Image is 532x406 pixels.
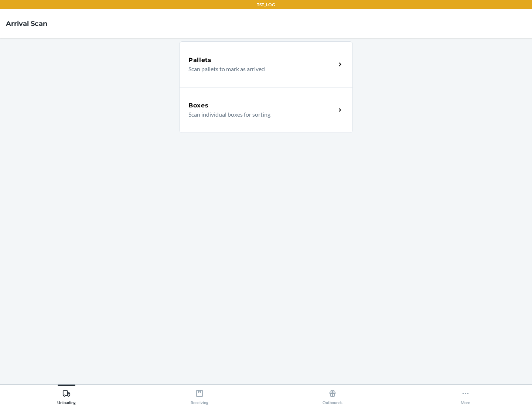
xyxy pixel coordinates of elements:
div: Unloading [57,386,76,405]
button: Outbounds [266,385,399,405]
div: Outbounds [323,386,342,405]
h5: Pallets [188,56,212,65]
a: BoxesScan individual boxes for sorting [179,87,353,133]
h4: Arrival Scan [6,19,47,28]
p: Scan individual boxes for sorting [188,110,330,119]
p: TST_LOG [257,1,275,8]
div: More [461,386,470,405]
button: Receiving [133,385,266,405]
a: PalletsScan pallets to mark as arrived [179,41,353,87]
h5: Boxes [188,101,209,110]
div: Receiving [191,386,208,405]
button: More [399,385,532,405]
p: Scan pallets to mark as arrived [188,65,330,73]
